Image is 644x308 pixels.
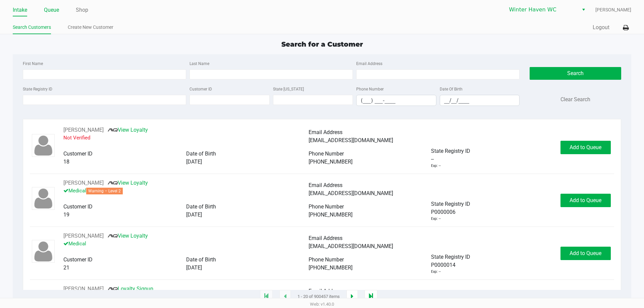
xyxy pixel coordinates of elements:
[570,197,601,203] span: Add to Queue
[431,254,470,260] span: State Registry ID
[309,288,342,294] span: Email Address
[309,190,393,196] span: [EMAIL_ADDRESS][DOMAIN_NAME]
[76,5,88,15] a: Shop
[108,180,148,186] a: View Loyalty
[298,293,340,300] span: 1 - 20 of 900457 items
[23,86,52,92] label: State Registry ID
[440,95,520,106] kendo-maskedtextbox: Format: MM/DD/YYYY
[260,290,273,303] app-submit-button: Move to first page
[431,163,441,169] div: Exp: --
[346,290,358,303] app-submit-button: Next
[310,302,334,307] span: Web: v1.40.0
[593,23,609,32] button: Logout
[570,144,601,150] span: Add to Queue
[186,211,202,218] span: [DATE]
[356,61,382,67] label: Email Address
[356,86,384,92] label: Phone Number
[190,61,209,67] label: Last Name
[44,5,59,15] a: Queue
[63,126,104,134] button: See customer info
[279,290,291,303] app-submit-button: Previous
[431,216,441,222] div: Exp: --
[560,194,611,207] button: Add to Queue
[281,40,363,48] span: Search for a Customer
[309,182,342,188] span: Email Address
[63,203,93,210] span: Customer ID
[309,256,344,263] span: Phone Number
[63,232,104,240] button: See customer info
[530,67,621,80] button: Search
[186,264,202,271] span: [DATE]
[63,264,69,271] span: 21
[63,159,69,165] span: 18
[509,6,575,14] span: Winter Haven WC
[431,208,455,216] span: P0000006
[13,23,51,32] a: Search Customers
[63,150,93,157] span: Customer ID
[440,86,463,92] label: Date Of Birth
[309,129,342,135] span: Email Address
[108,127,148,133] a: View Loyalty
[357,95,436,106] input: Format: (999) 999-9999
[273,86,304,92] label: State [US_STATE]
[570,250,601,256] span: Add to Queue
[579,4,588,16] button: Select
[309,159,353,165] span: [PHONE_NUMBER]
[13,5,27,15] a: Intake
[356,95,436,106] kendo-maskedtextbox: Format: (999) 999-9999
[186,159,202,165] span: [DATE]
[63,179,104,187] button: See customer info
[365,290,377,303] app-submit-button: Move to last page
[309,137,393,143] span: [EMAIL_ADDRESS][DOMAIN_NAME]
[63,134,309,142] p: Not Verified
[86,188,123,194] span: Warning – Level 2
[63,211,69,218] span: 19
[190,86,212,92] label: Customer ID
[309,203,344,210] span: Phone Number
[595,6,631,13] span: [PERSON_NAME]
[108,233,148,239] a: View Loyalty
[431,261,455,269] span: P0000014
[63,240,309,248] p: Medical
[309,243,393,249] span: [EMAIL_ADDRESS][DOMAIN_NAME]
[440,95,520,106] input: Format: MM/DD/YYYY
[309,235,342,241] span: Email Address
[309,264,353,271] span: [PHONE_NUMBER]
[186,203,216,210] span: Date of Birth
[431,201,470,207] span: State Registry ID
[560,96,590,104] button: Clear Search
[309,211,353,218] span: [PHONE_NUMBER]
[560,247,611,260] button: Add to Queue
[108,286,153,292] a: Loyalty Signup
[63,256,93,263] span: Customer ID
[63,285,104,293] button: See customer info
[63,187,309,195] p: Medical
[68,23,113,32] a: Create New Customer
[431,155,434,163] span: --
[431,269,441,275] div: Exp: --
[23,61,43,67] label: First Name
[186,256,216,263] span: Date of Birth
[560,141,611,154] button: Add to Queue
[431,148,470,154] span: State Registry ID
[186,150,216,157] span: Date of Birth
[309,150,344,157] span: Phone Number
